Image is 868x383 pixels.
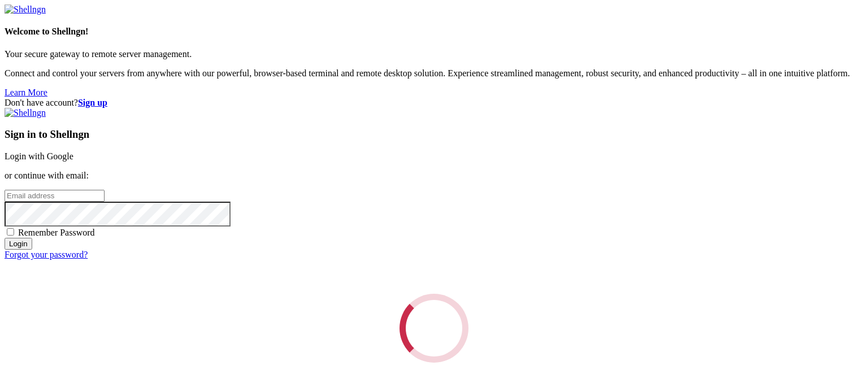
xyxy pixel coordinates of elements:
span: Remember Password [18,228,95,237]
h4: Welcome to Shellngn! [5,27,863,37]
a: Login with Google [5,151,73,161]
p: Connect and control your servers from anywhere with our powerful, browser-based terminal and remo... [5,68,863,79]
a: Forgot your password? [5,250,88,259]
div: Loading... [394,288,475,369]
input: Email address [5,190,105,202]
p: Your secure gateway to remote server management. [5,49,863,59]
div: Don't have account? [5,98,863,108]
h3: Sign in to Shellngn [5,128,863,141]
a: Sign up [78,98,107,107]
img: Shellngn [5,108,46,118]
a: Learn More [5,88,47,97]
input: Remember Password [7,228,14,236]
input: Login [5,238,32,250]
p: or continue with email: [5,171,863,181]
img: Shellngn [5,5,46,15]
